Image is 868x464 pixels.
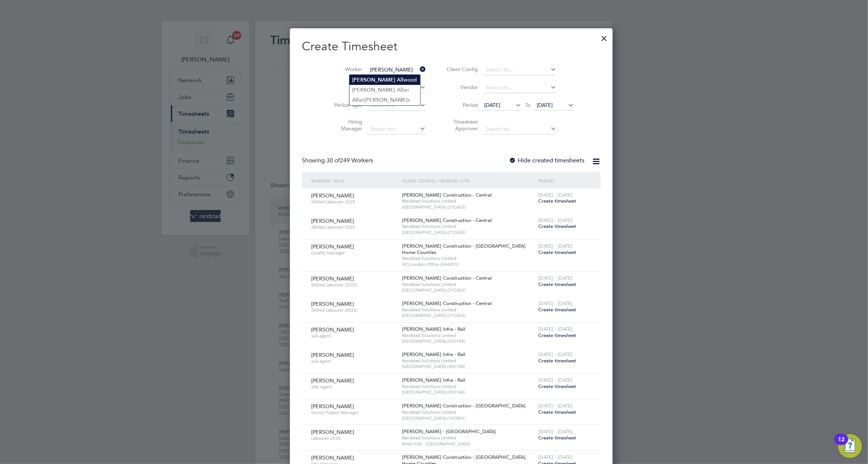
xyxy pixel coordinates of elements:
[538,435,576,441] span: Create timesheet
[444,84,478,90] label: Vendor
[402,326,465,332] span: [PERSON_NAME] Infra - Rail
[367,124,426,134] input: Search for...
[538,454,572,460] span: [DATE] - [DATE]
[402,255,534,261] span: Randstad Solutions Limited
[402,223,534,229] span: Randstad Solutions Limited
[402,192,492,198] span: [PERSON_NAME] Construction - Central
[402,358,534,364] span: Randstad Solutions Limited
[402,441,534,447] span: W461160 - [GEOGRAPHIC_DATA]
[509,157,584,164] label: Hide created timesheets
[444,66,478,73] label: Client Config
[311,352,354,358] span: [PERSON_NAME]
[402,351,465,357] span: [PERSON_NAME] Infra - Rail
[311,301,354,307] span: [PERSON_NAME]
[311,224,396,230] span: Skilled Labourer 2025
[523,100,533,110] span: To
[311,410,396,416] span: Senior Project Manager
[311,454,354,461] span: [PERSON_NAME]
[402,409,534,415] span: Randstad Solutions Limited
[538,198,576,204] span: Create timesheet
[538,351,572,357] span: [DATE] - [DATE]
[402,300,492,306] span: [PERSON_NAME] Construction - Central
[538,383,576,390] span: Create timesheet
[311,377,354,384] span: [PERSON_NAME]
[326,157,373,164] span: 249 Workers
[538,300,572,306] span: [DATE] - [DATE]
[838,439,845,449] div: 12
[538,306,576,313] span: Create timesheet
[444,102,478,108] label: Period
[352,77,396,83] b: [PERSON_NAME]
[311,243,354,250] span: [PERSON_NAME]
[483,65,556,75] input: Search for...
[352,97,359,103] b: All
[326,157,340,164] span: 30 of
[402,243,526,255] span: [PERSON_NAME] Construction - [GEOGRAPHIC_DATA] Home Counties
[311,192,354,199] span: [PERSON_NAME]
[402,435,534,441] span: Randstad Solutions Limited
[538,403,572,409] span: [DATE] - [DATE]
[400,172,536,189] div: Client Config / Vendor / Site
[311,384,396,390] span: Site Agent
[402,229,534,235] span: [GEOGRAPHIC_DATA] (21CA02)
[538,326,572,332] span: [DATE] - [DATE]
[484,102,500,108] span: [DATE]
[538,332,576,339] span: Create timesheet
[311,403,354,410] span: [PERSON_NAME]
[402,333,534,339] span: Randstad Solutions Limited
[444,118,478,132] label: Timesheet Approver
[536,172,593,189] div: Period
[311,307,396,313] span: Skilled Labourer (2022)
[402,217,492,223] span: [PERSON_NAME] Construction - Central
[402,198,534,204] span: Randstad Solutions Limited
[538,281,576,287] span: Create timesheet
[329,66,362,73] label: Worker
[302,39,601,54] h2: Create Timesheet
[402,389,534,395] span: [GEOGRAPHIC_DATA] (300148)
[350,95,420,105] li: an s
[538,377,572,383] span: [DATE] - [DATE]
[352,87,396,93] b: [PERSON_NAME]
[402,428,496,435] span: [PERSON_NAME] - [GEOGRAPHIC_DATA]
[329,102,362,108] label: Period Type
[311,275,354,282] span: [PERSON_NAME]
[538,428,572,435] span: [DATE] - [DATE]
[329,118,362,132] label: Hiring Manager
[402,403,526,409] span: [PERSON_NAME] Construction - [GEOGRAPHIC_DATA]
[329,84,362,90] label: Site
[367,65,426,75] input: Search for...
[838,434,862,458] button: Open Resource Center, 12 new notifications
[402,377,465,383] span: [PERSON_NAME] Infra - Rail
[483,124,556,134] input: Search for...
[538,192,572,198] span: [DATE] - [DATE]
[537,102,553,108] span: [DATE]
[365,97,408,103] b: [PERSON_NAME]
[311,326,354,333] span: [PERSON_NAME]
[538,243,572,249] span: [DATE] - [DATE]
[397,77,404,83] b: All
[402,287,534,293] span: [GEOGRAPHIC_DATA] (21CA02)
[402,384,534,390] span: Randstad Solutions Limited
[311,333,396,339] span: sub agent
[538,249,576,255] span: Create timesheet
[402,275,492,281] span: [PERSON_NAME] Construction - Central
[309,172,400,189] div: Worker / Role
[311,429,354,435] span: [PERSON_NAME]
[367,101,426,111] input: Select one
[311,250,396,256] span: Quality Manager
[402,338,534,344] span: [GEOGRAPHIC_DATA] (300148)
[311,435,396,441] span: Labourer 2025
[538,409,576,415] span: Create timesheet
[402,415,534,421] span: [GEOGRAPHIC_DATA] (13CB01)
[402,204,534,210] span: [GEOGRAPHIC_DATA] (21CA02)
[311,282,396,288] span: Skilled Labourer (2022)
[538,357,576,364] span: Create timesheet
[483,83,556,93] input: Search for...
[302,157,374,165] div: Showing
[538,217,572,223] span: [DATE] - [DATE]
[397,87,404,93] b: All
[538,275,572,281] span: [DATE] - [DATE]
[350,75,420,85] li: wood
[402,363,534,369] span: [GEOGRAPHIC_DATA] (300148)
[402,261,534,267] span: HO London Office (54A001)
